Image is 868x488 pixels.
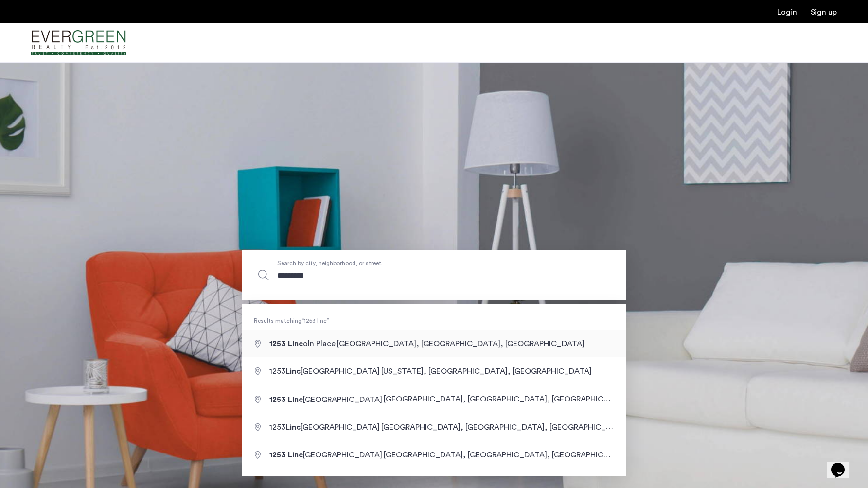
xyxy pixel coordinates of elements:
[301,318,329,324] q: 1253 linc
[242,316,626,326] span: Results matching
[269,451,384,459] span: [GEOGRAPHIC_DATA]
[288,340,303,348] span: Linc
[31,25,126,61] a: Cazamio Logo
[337,340,585,348] span: [GEOGRAPHIC_DATA], [GEOGRAPHIC_DATA], [GEOGRAPHIC_DATA]
[269,423,381,431] span: 1253 [GEOGRAPHIC_DATA]
[285,423,301,431] span: Linc
[384,395,631,403] span: [GEOGRAPHIC_DATA], [GEOGRAPHIC_DATA], [GEOGRAPHIC_DATA]
[384,451,631,459] span: [GEOGRAPHIC_DATA], [GEOGRAPHIC_DATA], [GEOGRAPHIC_DATA]
[381,367,592,375] span: [US_STATE], [GEOGRAPHIC_DATA], [GEOGRAPHIC_DATA]
[288,396,303,403] span: Linc
[269,367,381,375] span: 1253 [GEOGRAPHIC_DATA]
[269,396,384,403] span: [GEOGRAPHIC_DATA]
[827,449,858,478] iframe: chat widget
[269,340,286,348] span: 1253
[31,25,126,61] img: logo
[269,451,303,459] span: 1253 Linc
[285,367,301,375] span: Linc
[242,250,626,300] input: Apartment Search
[269,340,337,348] span: oln Place
[277,259,546,268] span: Search by city, neighborhood, or street.
[269,396,286,403] span: 1253
[811,8,837,16] a: Registration
[381,423,629,431] span: [GEOGRAPHIC_DATA], [GEOGRAPHIC_DATA], [GEOGRAPHIC_DATA]
[777,8,797,16] a: Login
